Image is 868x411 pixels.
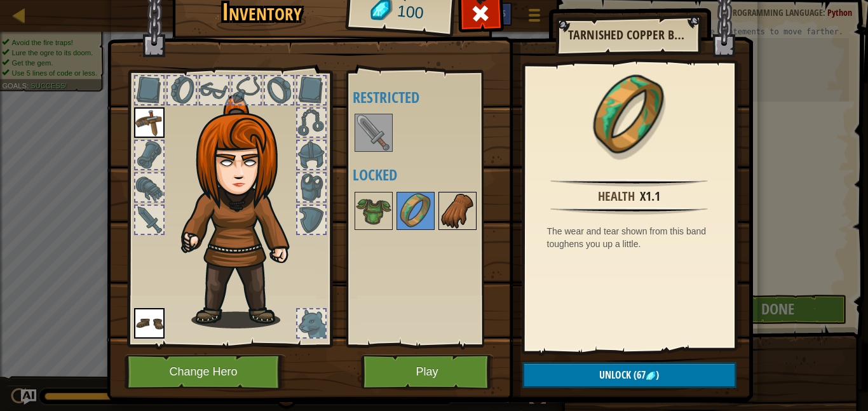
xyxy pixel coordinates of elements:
[550,179,707,187] img: hr.png
[547,225,718,250] div: The wear and tear shown from this band toughens you up a little.
[398,193,433,229] img: portrait.png
[125,354,286,389] button: Change Hero
[353,166,503,183] h4: Locked
[353,89,503,105] h4: Restricted
[175,95,312,328] img: hair_f2.png
[599,368,631,382] span: Unlock
[356,115,391,151] img: portrait.png
[134,308,165,339] img: portrait.png
[640,187,660,206] div: x1.1
[361,354,494,389] button: Play
[598,187,635,206] div: Health
[568,28,688,42] h2: Tarnished Copper Band
[656,368,659,382] span: )
[522,362,736,388] button: Unlock(67)
[440,193,475,229] img: portrait.png
[356,193,391,229] img: portrait.png
[588,74,670,157] img: portrait.png
[134,107,165,138] img: portrait.png
[550,207,707,215] img: hr.png
[646,371,656,381] img: gem.png
[631,368,646,382] span: (67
